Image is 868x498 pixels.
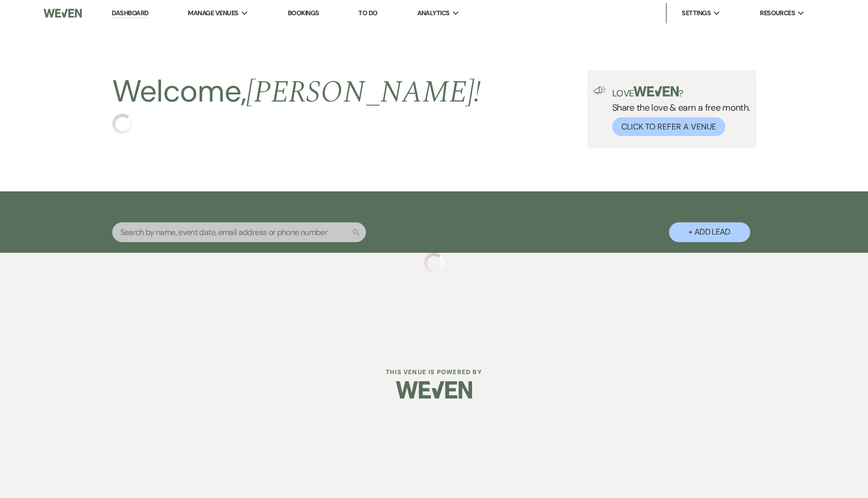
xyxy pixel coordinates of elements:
span: Settings [682,8,711,18]
button: + Add Lead [669,222,750,242]
a: Dashboard [112,9,148,18]
img: loading spinner [112,114,132,134]
p: Love ? [612,86,750,98]
a: To Do [358,9,377,17]
span: Resources [760,8,795,18]
img: loud-speaker-illustration.svg [593,86,606,94]
button: Click to Refer a Venue [612,117,725,136]
img: Weven Logo [396,372,472,408]
span: Analytics [417,8,450,18]
div: Share the love & earn a free month. [606,86,750,136]
h2: Welcome, [112,70,481,114]
a: Bookings [288,9,319,17]
img: weven-logo-green.svg [633,86,679,96]
span: [PERSON_NAME] ! [246,69,481,116]
img: Weven Logo [44,3,82,24]
input: Search by name, event date, email address or phone number [112,222,366,242]
span: Manage Venues [188,8,238,18]
img: loading spinner [424,253,444,273]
